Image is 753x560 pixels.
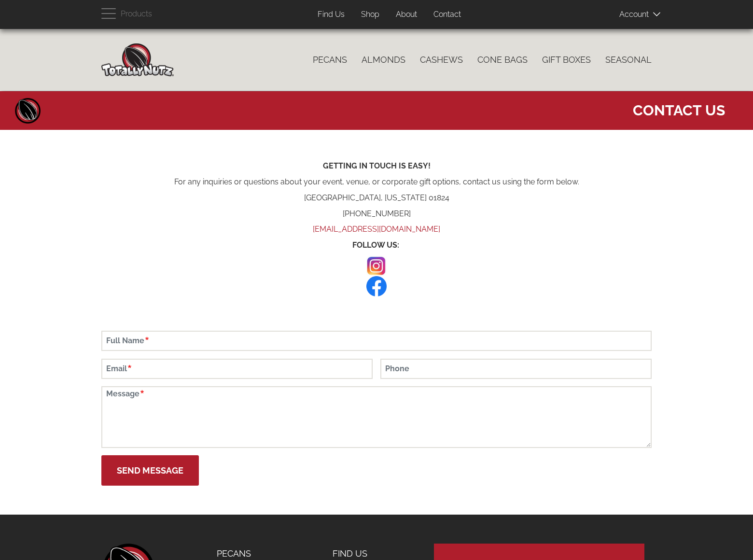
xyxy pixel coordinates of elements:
[389,5,424,24] a: About
[535,50,598,70] a: Gift Boxes
[413,50,470,70] a: Cashews
[380,359,652,379] input: Phone
[470,50,535,70] a: Cone Bags
[426,5,468,24] a: Contact
[101,359,373,379] input: Email
[354,5,387,24] a: Shop
[121,7,152,21] span: Products
[306,50,354,70] a: Pecans
[101,193,652,204] p: [GEOGRAPHIC_DATA], [US_STATE] 01824
[310,5,352,24] a: Find Us
[101,331,652,351] input: Full Name
[633,96,725,120] span: Contact Us
[101,177,652,188] p: For any inquiries or questions about your event, venue, or corporate gift options, contact us usi...
[101,209,652,220] p: [PHONE_NUMBER]
[323,161,431,170] strong: GETTING IN TOUCH IS EASY!
[598,50,659,70] a: Seasonal
[101,455,199,486] button: Send Message
[352,240,399,250] strong: FOLLOW US:
[354,50,413,70] a: Almonds
[14,96,42,125] a: Home
[313,224,440,234] a: [EMAIL_ADDRESS][DOMAIN_NAME]
[101,43,174,76] img: Home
